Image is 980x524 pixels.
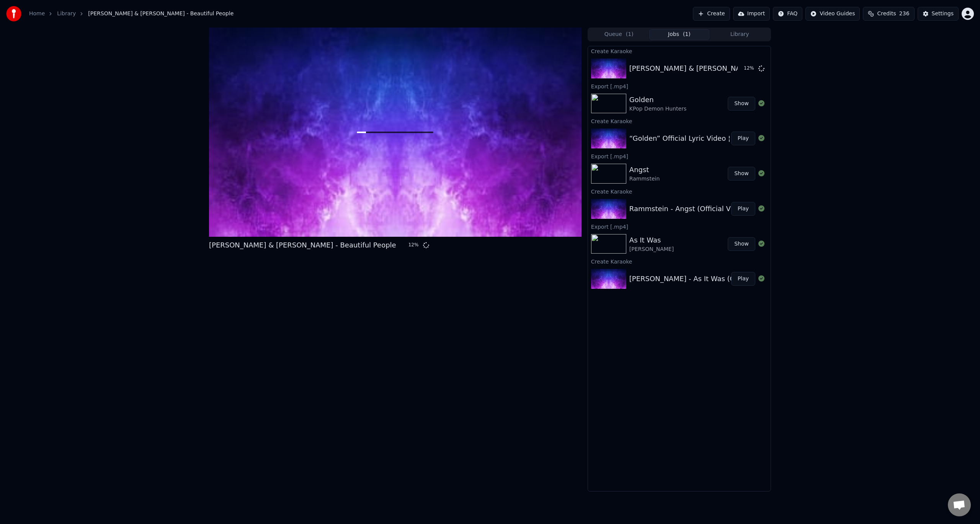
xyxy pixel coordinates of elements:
[629,175,660,183] div: Rammstein
[948,493,971,516] div: Open chat
[773,7,802,21] button: FAQ
[589,29,649,40] button: Queue
[629,246,674,253] div: [PERSON_NAME]
[629,105,686,113] div: KPop Demon Hunters
[629,164,660,175] div: Angst
[629,63,817,74] div: [PERSON_NAME] & [PERSON_NAME] - Beautiful People
[877,10,896,18] span: Credits
[744,65,755,72] div: 12 %
[588,81,771,91] div: Export [.mp4]
[588,116,771,125] div: Create Karaoke
[629,273,893,284] div: [PERSON_NAME] - As It Was (Official Video) (1440p_25fps_AV1-128kbit_AAC)
[588,257,771,266] div: Create Karaoke
[683,31,691,38] span: ( 1 )
[29,10,45,18] a: Home
[588,187,771,196] div: Create Karaoke
[626,31,634,38] span: ( 1 )
[731,202,755,216] button: Play
[863,7,914,21] button: Credits236
[731,272,755,286] button: Play
[57,10,76,18] a: Library
[733,7,770,21] button: Import
[932,10,954,18] div: Settings
[88,10,234,18] span: [PERSON_NAME] & [PERSON_NAME] - Beautiful People
[728,97,755,111] button: Show
[728,167,755,181] button: Show
[588,222,771,231] div: Export [.mp4]
[29,10,234,18] nav: breadcrumb
[728,237,755,251] button: Show
[629,235,674,246] div: As It Was
[209,240,396,251] div: [PERSON_NAME] & [PERSON_NAME] - Beautiful People
[588,151,771,161] div: Export [.mp4]
[588,46,771,55] div: Create Karaoke
[805,7,860,21] button: Video Guides
[6,6,21,21] img: youka
[408,242,420,248] div: 12 %
[693,7,730,21] button: Create
[629,94,686,105] div: Golden
[899,10,910,18] span: 236
[731,132,755,145] button: Play
[629,203,868,214] div: Rammstein - Angst (Official Video) (1080p_25fps_H264-128kbit_AAC)
[649,29,710,40] button: Jobs
[918,7,959,21] button: Settings
[709,29,770,40] button: Library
